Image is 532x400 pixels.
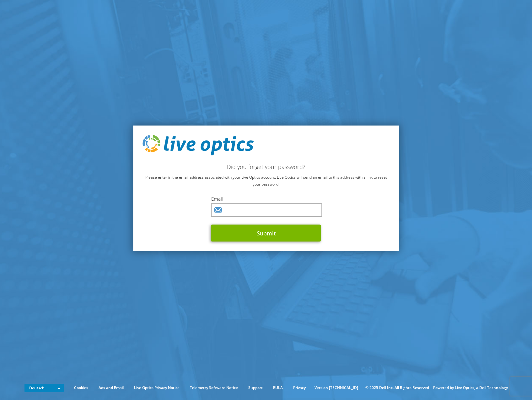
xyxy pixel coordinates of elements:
[94,384,128,391] a: Ads and Email
[211,225,321,242] button: Submit
[268,384,287,391] a: EULA
[433,384,508,391] li: Powered by Live Optics, a Dell Technology
[185,384,243,391] a: Telemetry Software Notice
[211,196,321,202] label: Email
[142,135,254,155] img: live_optics_svg.svg
[362,384,432,391] li: © 2025 Dell Inc. All Rights Reserved
[142,174,390,188] p: Please enter in the email address associated with your Live Optics account. Live Optics will send...
[129,384,184,391] a: Live Optics Privacy Notice
[69,384,93,391] a: Cookies
[288,384,310,391] a: Privacy
[244,384,267,391] a: Support
[142,163,390,170] h2: Did you forget your password?
[311,384,361,391] li: Version [TECHNICAL_ID]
